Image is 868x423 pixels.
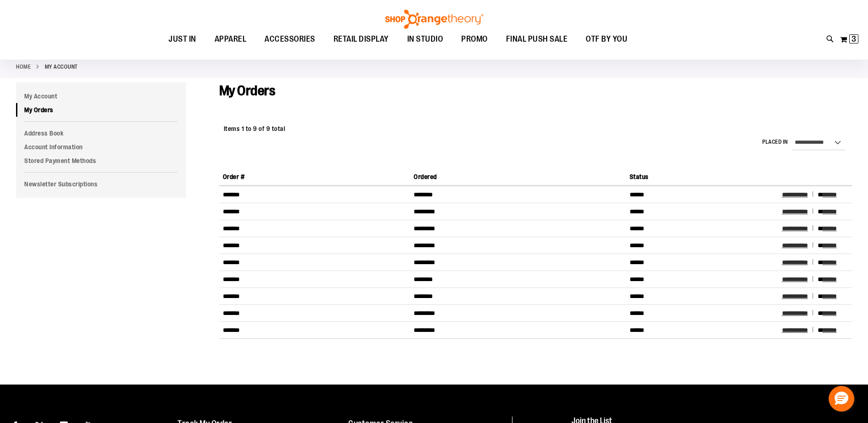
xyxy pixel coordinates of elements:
[205,29,256,50] a: APPAREL
[577,29,636,50] a: OTF BY YOU
[829,386,854,412] button: Hello, have a question? Let’s chat.
[586,29,627,49] span: OTF BY YOU
[852,34,856,43] span: 3
[384,10,485,29] img: Shop Orangetheory
[16,177,186,191] a: Newsletter Subscriptions
[762,138,788,146] label: Placed in
[461,29,488,49] span: PROMO
[255,29,324,50] a: ACCESSORIES
[324,29,398,50] a: RETAIL DISPLAY
[264,29,315,49] span: ACCESSORIES
[334,29,389,49] span: RETAIL DISPLAY
[45,63,78,71] strong: My Account
[410,168,626,185] th: Ordered
[219,83,275,98] span: My Orders
[16,140,186,154] a: Account Information
[497,29,577,50] a: FINAL PUSH SALE
[16,154,186,168] a: Stored Payment Methods
[168,29,196,49] span: JUST IN
[506,29,568,49] span: FINAL PUSH SALE
[219,168,410,185] th: Order #
[215,29,247,49] span: APPAREL
[16,126,186,140] a: Address Book
[16,89,186,103] a: My Account
[452,29,497,50] a: PROMO
[159,29,205,50] a: JUST IN
[626,168,778,185] th: Status
[407,29,443,49] span: IN STUDIO
[398,29,453,50] a: IN STUDIO
[16,63,31,71] a: Home
[16,103,186,117] a: My Orders
[224,125,286,132] span: Items 1 to 9 of 9 total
